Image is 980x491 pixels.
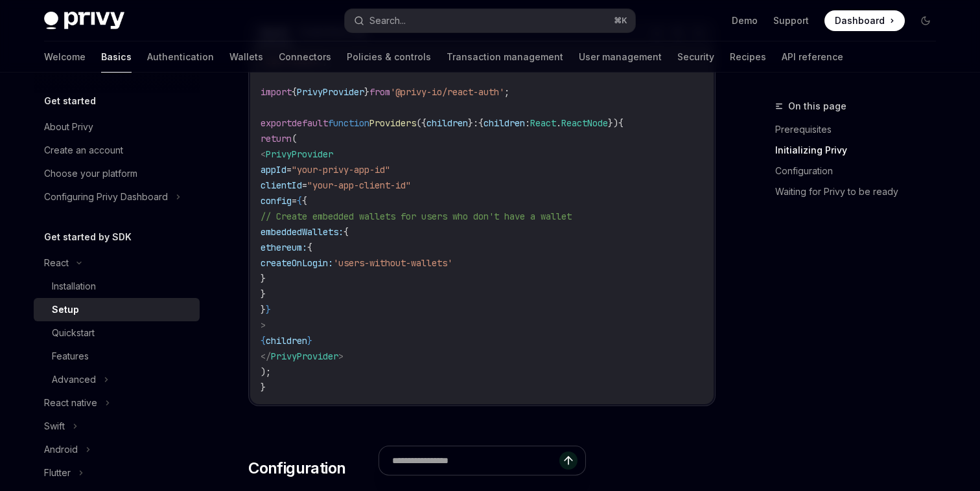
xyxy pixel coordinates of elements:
[261,242,307,253] span: ethereum:
[261,304,266,315] span: }
[266,148,333,160] span: PrivyProvider
[556,117,561,129] span: .
[34,298,200,321] a: Setup
[775,140,946,161] a: Initializing Privy
[504,86,509,98] span: ;
[915,10,936,31] button: Toggle dark mode
[266,304,271,315] span: }
[44,143,123,158] div: Create an account
[261,133,292,144] span: return
[261,226,344,238] span: embeddedWallets:
[775,161,946,181] a: Configuration
[44,119,93,135] div: About Privy
[34,345,200,368] a: Features
[292,133,297,144] span: (
[782,41,843,73] a: API reference
[835,14,885,27] span: Dashboard
[52,348,89,364] div: Features
[229,41,263,73] a: Wallets
[369,13,406,29] div: Search...
[732,14,758,27] a: Demo
[261,164,286,176] span: appId
[369,86,390,98] span: from
[261,382,266,393] span: }
[261,179,302,191] span: clientId
[426,117,468,129] span: children
[614,16,627,26] span: ⌘ K
[44,229,132,245] h5: Get started by SDK
[261,366,271,378] span: );
[579,41,662,73] a: User management
[328,117,369,129] span: function
[297,86,364,98] span: PrivyProvider
[525,117,530,129] span: :
[561,117,608,129] span: ReactNode
[286,164,292,176] span: =
[390,86,504,98] span: '@privy-io/react-auth'
[416,117,426,129] span: ({
[307,242,312,253] span: {
[369,117,416,129] span: Providers
[52,279,96,294] div: Installation
[447,41,563,73] a: Transaction management
[266,335,307,347] span: children
[34,321,200,345] a: Quickstart
[677,41,714,73] a: Security
[34,139,200,162] a: Create an account
[608,117,618,129] span: })
[101,41,132,73] a: Basics
[44,418,65,434] div: Swift
[44,12,124,30] img: dark logo
[44,189,168,205] div: Configuring Privy Dashboard
[484,117,525,129] span: children
[559,451,577,470] button: Send message
[775,181,946,202] a: Waiting for Privy to be ready
[292,117,328,129] span: default
[307,335,312,347] span: }
[147,41,214,73] a: Authentication
[261,257,333,269] span: createOnLogin:
[302,179,307,191] span: =
[261,86,292,98] span: import
[307,179,411,191] span: "your-app-client-id"
[44,442,78,457] div: Android
[364,86,369,98] span: }
[530,117,556,129] span: React
[52,372,96,387] div: Advanced
[261,117,292,129] span: export
[279,41,331,73] a: Connectors
[478,117,484,129] span: {
[271,350,338,362] span: PrivyProvider
[344,226,349,238] span: {
[261,288,266,300] span: }
[261,211,572,222] span: // Create embedded wallets for users who don't have a wallet
[261,350,271,362] span: </
[34,162,200,185] a: Choose your platform
[44,395,97,411] div: React native
[44,93,96,109] h5: Get started
[618,117,624,129] span: {
[292,195,297,207] span: =
[347,41,431,73] a: Policies & controls
[345,9,635,32] button: Search...⌘K
[261,195,292,207] span: config
[824,10,905,31] a: Dashboard
[292,86,297,98] span: {
[788,98,846,114] span: On this page
[44,465,71,481] div: Flutter
[261,273,266,284] span: }
[44,166,137,181] div: Choose your platform
[292,164,390,176] span: "your-privy-app-id"
[261,319,266,331] span: >
[261,148,266,160] span: <
[468,117,473,129] span: }
[52,325,95,341] div: Quickstart
[333,257,452,269] span: 'users-without-wallets'
[34,115,200,139] a: About Privy
[473,117,478,129] span: :
[44,255,69,271] div: React
[34,275,200,298] a: Installation
[302,195,307,207] span: {
[44,41,86,73] a: Welcome
[773,14,809,27] a: Support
